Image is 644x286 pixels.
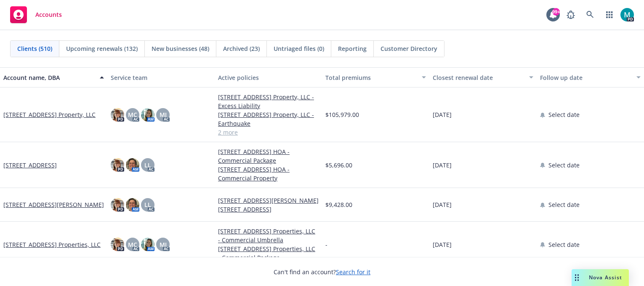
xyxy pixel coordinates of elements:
img: photo [141,238,154,251]
a: [STREET_ADDRESS] [218,205,319,214]
span: LL [144,161,151,169]
img: photo [141,108,154,122]
img: photo [111,198,124,212]
span: Customer Directory [381,44,437,53]
a: [STREET_ADDRESS] Properties, LLC - Commercial Package [218,244,319,262]
a: [STREET_ADDRESS] Property, LLC [3,110,96,119]
span: Select date [548,240,580,249]
span: New businesses (48) [152,44,209,53]
span: Select date [548,110,580,119]
span: MC [128,110,137,119]
span: MJ [160,110,167,119]
a: [STREET_ADDRESS][PERSON_NAME] [3,200,104,209]
span: [DATE] [433,161,452,169]
span: $9,428.00 [325,200,352,209]
a: [STREET_ADDRESS] Properties, LLC [3,240,101,249]
img: photo [126,198,139,212]
button: Closest renewal date [429,67,537,87]
span: [DATE] [433,200,452,209]
button: Service team [107,67,215,87]
span: Archived (23) [223,44,260,53]
a: [STREET_ADDRESS] [3,161,57,169]
span: MC [128,240,137,249]
span: Accounts [35,11,62,18]
div: Follow up date [540,73,631,82]
div: Service team [111,73,211,82]
button: Nova Assist [572,269,629,286]
span: Upcoming renewals (132) [66,44,138,53]
div: 99+ [552,8,560,16]
a: Search for it [336,268,370,276]
a: [STREET_ADDRESS][PERSON_NAME] [218,196,319,205]
div: Closest renewal date [433,73,524,82]
div: Total premiums [325,73,417,82]
button: Total premiums [322,67,429,87]
img: photo [126,158,139,172]
a: [STREET_ADDRESS] Property, LLC - Earthquake [218,110,319,128]
a: [STREET_ADDRESS] Property, LLC - Excess Liability [218,93,319,110]
div: Active policies [218,73,319,82]
span: Select date [548,161,580,169]
a: [STREET_ADDRESS] HOA - Commercial Property [218,165,319,183]
span: [DATE] [433,110,452,119]
span: LL [144,200,151,209]
a: [STREET_ADDRESS] Properties, LLC - Commercial Umbrella [218,227,319,244]
span: Untriaged files (0) [274,44,324,53]
div: Drag to move [572,269,582,286]
a: Report a Bug [562,6,579,23]
button: Follow up date [537,67,644,87]
span: - [325,240,327,249]
span: Select date [548,200,580,209]
span: [DATE] [433,240,452,249]
a: [STREET_ADDRESS] HOA - Commercial Package [218,147,319,165]
span: MJ [160,240,167,249]
img: photo [111,238,124,251]
a: 2 more [218,128,319,137]
div: Account name, DBA [3,73,95,82]
img: photo [111,108,124,122]
span: Can't find an account? [274,267,370,276]
a: Switch app [601,6,618,23]
img: photo [111,158,124,172]
span: $5,696.00 [325,161,352,169]
a: Search [582,6,599,23]
a: Accounts [7,3,65,26]
span: Clients (510) [17,44,52,53]
span: Nova Assist [589,274,622,281]
span: $105,979.00 [325,110,359,119]
span: Reporting [338,44,367,53]
button: Active policies [215,67,322,87]
img: photo [620,8,634,21]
